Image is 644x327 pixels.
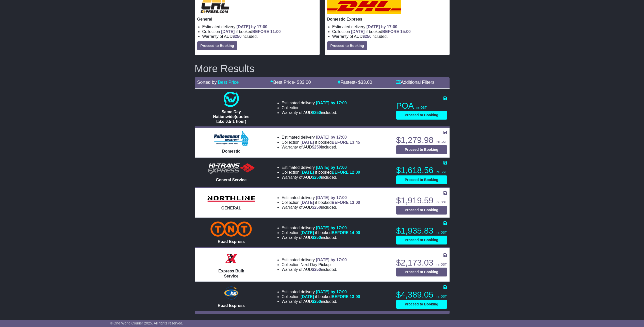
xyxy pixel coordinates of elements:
[396,80,435,85] a: Additional Filters
[350,231,360,235] span: 14:00
[316,135,347,139] span: [DATE] by 17:00
[350,295,360,299] span: 13:00
[221,206,241,210] span: GENERAL
[282,257,347,262] li: Estimated delivery
[314,175,321,179] span: 250
[362,34,372,39] span: $
[367,25,398,29] span: [DATE] by 17:00
[301,295,360,299] span: if booked
[282,105,347,110] li: Collection
[223,285,240,301] img: Hunter Express: Road Express
[202,34,317,39] li: Warranty of AUD included.
[436,170,447,174] span: inc GST
[197,80,217,85] span: Sorted by
[396,206,447,215] button: Proceed to Booking
[316,165,347,170] span: [DATE] by 17:00
[327,17,447,22] p: Domestic Express
[396,101,447,111] p: POA
[222,149,240,153] span: Domestic
[436,140,447,144] span: inc GST
[282,170,360,175] li: Collection
[314,235,321,240] span: 250
[316,195,347,200] span: [DATE] by 17:00
[282,225,360,230] li: Estimated delivery
[301,295,314,299] span: [DATE]
[110,321,183,325] span: © One World Courier 2025. All rights reserved.
[314,145,321,149] span: 250
[332,29,447,34] li: Collection
[350,170,360,174] span: 12:00
[396,165,447,175] p: $1,618.56
[282,289,360,294] li: Estimated delivery
[400,29,411,34] span: 15:00
[197,17,317,22] p: General
[312,175,321,179] span: $
[436,295,447,298] span: inc GST
[282,294,360,299] li: Collection
[316,101,347,105] span: [DATE] by 17:00
[312,205,321,209] span: $
[301,200,360,205] span: if booked
[301,231,360,235] span: if booked
[312,235,321,240] span: $
[282,110,347,115] li: Warranty of AUD included.
[396,226,447,236] p: $1,935.83
[221,29,235,34] span: [DATE]
[327,41,367,50] button: Proceed to Booking
[312,110,321,115] span: $
[282,235,360,240] li: Warranty of AUD included.
[282,195,360,200] li: Estimated delivery
[237,25,268,29] span: [DATE] by 17:00
[282,262,347,267] li: Collection
[282,145,360,150] li: Warranty of AUD included.
[396,195,447,206] p: $1,919.59
[314,267,321,272] span: 250
[218,269,244,278] span: Express Bulk Service
[282,165,360,170] li: Estimated delivery
[282,267,347,272] li: Warranty of AUD included.
[282,205,360,210] li: Warranty of AUD included.
[350,200,360,205] span: 13:00
[202,24,317,29] li: Estimated delivery
[382,29,399,34] span: BEFORE
[332,140,349,144] span: BEFORE
[338,80,372,85] a: Fastest- $33.00
[282,140,360,145] li: Collection
[301,200,314,205] span: [DATE]
[332,200,349,205] span: BEFORE
[396,290,447,300] p: $4,389.05
[312,145,321,149] span: $
[332,231,349,235] span: BEFORE
[396,236,447,244] button: Proceed to Booking
[218,303,245,308] span: Road Express
[314,299,321,304] span: 250
[214,131,249,146] img: Followmont Transport: Domestic
[332,34,447,39] li: Warranty of AUD included.
[350,140,360,144] span: 13:45
[282,230,360,235] li: Collection
[301,170,314,174] span: [DATE]
[224,92,239,107] img: One World Courier: Same Day Nationwide(quotes take 0.5-1 hour)
[332,170,349,174] span: BEFORE
[312,267,321,272] span: $
[314,205,321,209] span: 250
[332,295,349,299] span: BEFORE
[270,29,281,34] span: 11:00
[252,29,269,34] span: BEFORE
[282,200,360,205] li: Collection
[210,221,252,237] img: TNT Domestic: Road Express
[316,258,347,262] span: [DATE] by 17:00
[282,299,360,304] li: Warranty of AUD included.
[351,29,365,34] span: [DATE]
[332,24,447,29] li: Estimated delivery
[396,300,447,309] button: Proceed to Booking
[396,175,447,184] button: Proceed to Booking
[216,178,246,182] span: General Service
[314,110,321,115] span: 250
[436,263,447,266] span: inc GST
[294,80,311,85] span: - $
[282,175,360,180] li: Warranty of AUD included.
[351,29,410,34] span: if booked
[218,80,239,85] a: Best Price
[396,258,447,268] p: $2,173.03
